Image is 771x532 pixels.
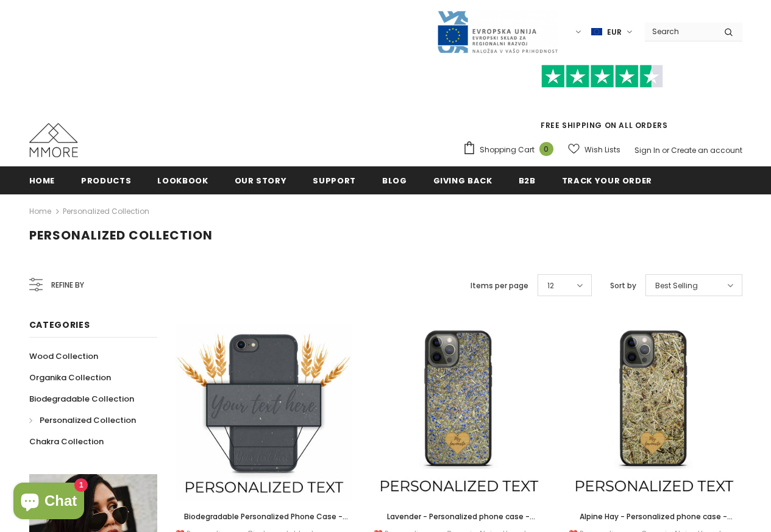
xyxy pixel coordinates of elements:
a: Biodegradable Personalized Phone Case - Black [176,510,352,523]
span: Lookbook [157,175,208,186]
img: Trust Pilot Stars [541,65,663,88]
span: Refine by [51,278,84,292]
span: Track your order [562,175,652,186]
img: MMORE Cases [29,123,78,157]
a: Javni Razpis [436,26,558,37]
span: Products [81,175,131,186]
a: Our Story [235,166,287,194]
a: Blog [382,166,407,194]
span: 12 [547,280,554,292]
span: Personalized Collection [29,227,213,244]
span: Biodegradable Collection [29,393,134,405]
span: EUR [607,26,622,38]
span: Chakra Collection [29,436,104,447]
a: support [313,166,356,194]
a: Wood Collection [29,346,98,367]
span: B2B [519,175,536,186]
span: Organika Collection [29,372,111,383]
span: Home [29,175,55,186]
span: Wood Collection [29,350,98,362]
span: 0 [539,142,553,156]
a: Lavender - Personalized phone case - Personalized gift [371,510,547,523]
a: Biodegradable Collection [29,388,134,410]
span: Wish Lists [584,144,620,156]
img: Javni Razpis [436,10,558,54]
span: Giving back [433,175,492,186]
label: Items per page [471,280,528,292]
a: Giving back [433,166,492,194]
a: Home [29,204,51,219]
span: Best Selling [655,280,698,292]
a: Personalized Collection [29,410,136,431]
span: Categories [29,319,90,331]
span: Personalized Collection [40,414,136,426]
a: Chakra Collection [29,431,104,452]
a: B2B [519,166,536,194]
span: FREE SHIPPING ON ALL ORDERS [463,70,742,130]
a: Products [81,166,131,194]
a: Create an account [671,145,742,155]
a: Lookbook [157,166,208,194]
a: Wish Lists [568,139,620,160]
input: Search Site [645,23,715,40]
span: or [662,145,669,155]
span: support [313,175,356,186]
span: Shopping Cart [480,144,535,156]
span: Our Story [235,175,287,186]
a: Personalized Collection [63,206,149,216]
a: Sign In [634,145,660,155]
a: Home [29,166,55,194]
iframe: Customer reviews powered by Trustpilot [463,88,742,119]
a: Organika Collection [29,367,111,388]
inbox-online-store-chat: Shopify online store chat [10,483,88,522]
span: Blog [382,175,407,186]
label: Sort by [610,280,636,292]
a: Track your order [562,166,652,194]
a: Shopping Cart 0 [463,141,560,159]
a: Alpine Hay - Personalized phone case - Personalized gift [566,510,742,523]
